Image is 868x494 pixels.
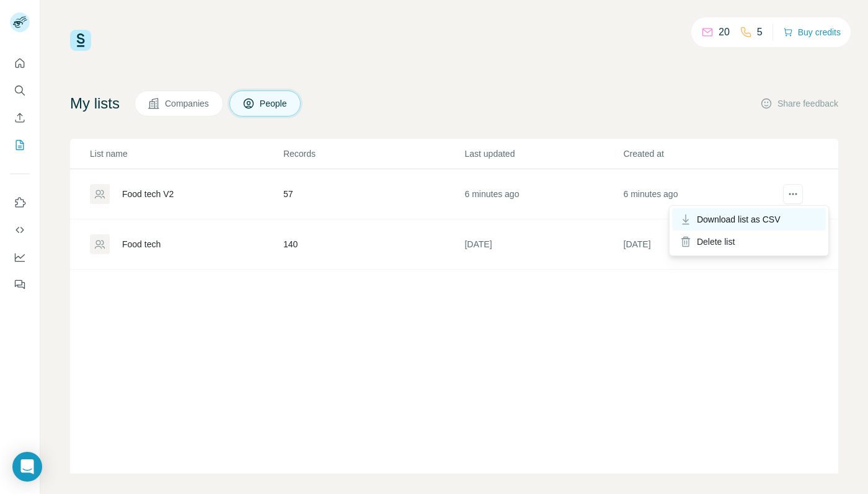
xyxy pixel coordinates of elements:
[719,25,730,40] p: 20
[10,52,30,74] button: Quick start
[697,213,781,226] span: Download list as CSV
[672,231,826,253] div: Delete list
[10,273,30,296] button: Feedback
[623,169,782,219] td: 6 minutes ago
[90,148,282,160] p: List name
[165,97,210,110] span: Companies
[10,219,30,241] button: Use Surfe API
[70,30,91,51] img: Surfe Logo
[624,148,781,160] p: Created at
[464,148,622,160] p: Last updated
[12,452,42,482] div: Open Intercom Messenger
[464,169,622,219] td: 6 minutes ago
[10,134,30,156] button: My lists
[783,24,841,41] button: Buy credits
[283,148,464,160] p: Records
[283,219,464,270] td: 140
[760,97,838,110] button: Share feedback
[122,238,161,250] div: Food tech
[283,169,464,219] td: 57
[464,219,622,270] td: [DATE]
[260,97,288,110] span: People
[122,188,174,200] div: Food tech V2
[623,219,782,270] td: [DATE]
[70,94,120,113] h4: My lists
[10,79,30,102] button: Search
[10,192,30,214] button: Use Surfe on LinkedIn
[10,107,30,129] button: Enrich CSV
[757,25,763,40] p: 5
[783,184,803,204] button: actions
[10,246,30,268] button: Dashboard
